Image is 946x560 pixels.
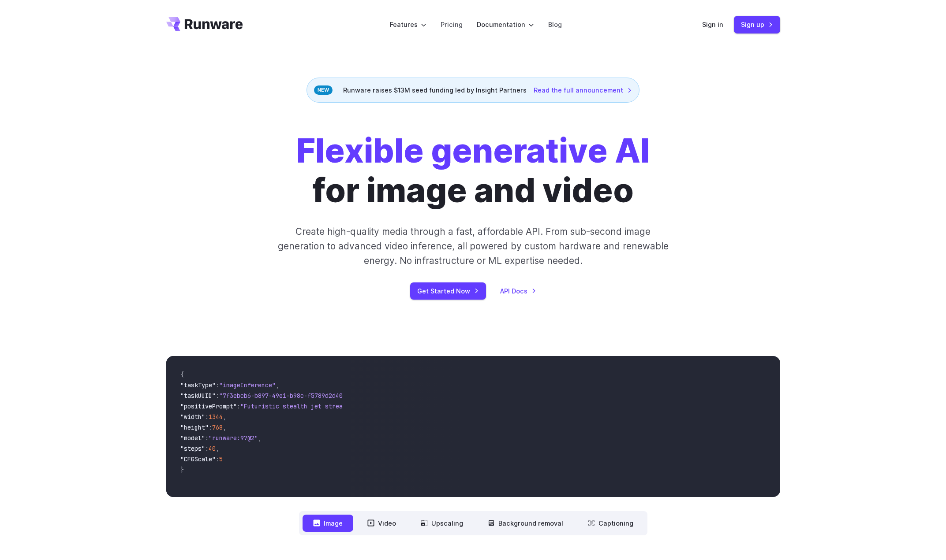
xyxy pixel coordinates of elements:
span: "model" [180,434,205,442]
span: , [258,434,262,442]
h1: for image and video [296,131,650,210]
a: Get Started Now [410,282,486,300]
span: : [205,413,209,421]
span: , [276,381,279,389]
span: "taskType" [180,381,216,389]
span: , [223,413,226,421]
div: Runware raises $13M seed funding led by Insight Partners [307,78,639,103]
button: Image [303,515,353,532]
span: "height" [180,423,209,431]
button: Captioning [577,515,644,532]
a: Sign up [734,16,780,33]
button: Background removal [477,515,574,532]
span: : [216,392,219,400]
p: Create high-quality media through a fast, affordable API. From sub-second image generation to adv... [277,224,669,268]
span: : [205,434,209,442]
span: 768 [212,423,223,431]
span: , [216,445,219,452]
a: Blog [548,19,562,30]
span: "imageInference" [219,381,276,389]
span: : [209,423,212,431]
strong: Flexible generative AI [296,130,650,171]
span: "positivePrompt" [180,402,237,410]
button: Upscaling [410,515,474,532]
span: : [216,381,219,389]
span: 5 [219,455,223,463]
span: "taskUUID" [180,392,216,400]
a: Read the full announcement [534,85,632,95]
a: Pricing [441,19,463,30]
span: } [180,466,184,474]
span: 40 [209,445,216,452]
span: "width" [180,413,205,421]
span: : [216,455,219,463]
span: 1344 [209,413,223,421]
label: Features [390,19,426,30]
span: { [180,371,184,378]
a: Sign in [702,19,723,30]
a: API Docs [500,286,536,296]
span: "steps" [180,445,205,452]
span: "runware:97@2" [209,434,258,442]
span: "Futuristic stealth jet streaking through a neon-lit cityscape with glowing purple exhaust" [240,402,561,410]
span: : [237,402,240,410]
span: "CFGScale" [180,455,216,463]
span: "7f3ebcb6-b897-49e1-b98c-f5789d2d40d7" [219,392,353,400]
a: Go to / [166,17,243,31]
button: Video [357,515,407,532]
span: : [205,445,209,452]
span: , [223,423,226,431]
label: Documentation [477,19,534,30]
